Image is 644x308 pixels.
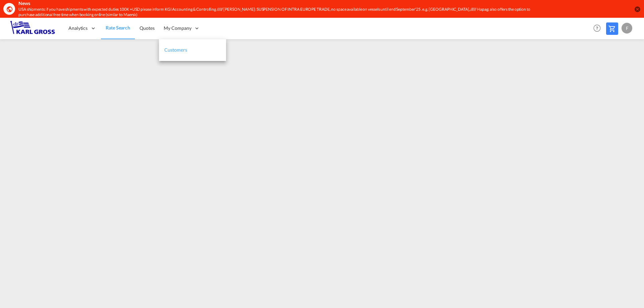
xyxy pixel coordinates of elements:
span: Rate Search [106,25,130,30]
a: Rate Search [101,17,135,39]
div: F [622,23,632,34]
div: My Company [159,17,205,39]
span: Help [591,22,603,34]
a: Customers [159,39,226,61]
iframe: Chat [5,273,29,298]
span: My Company [164,25,191,32]
div: USA shipments: if you have shipments with expected duties 100K +USD please inform KGI Accounting ... [18,7,545,18]
img: 3269c73066d711f095e541db4db89301.png [10,21,55,36]
span: Analytics [68,25,88,32]
a: Quotes [135,17,159,39]
div: Analytics [64,17,101,39]
span: Customers [164,47,187,53]
md-icon: icon-earth [6,6,13,12]
span: Quotes [140,25,154,31]
button: icon-close-circle [634,6,641,12]
div: Help [591,22,606,35]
